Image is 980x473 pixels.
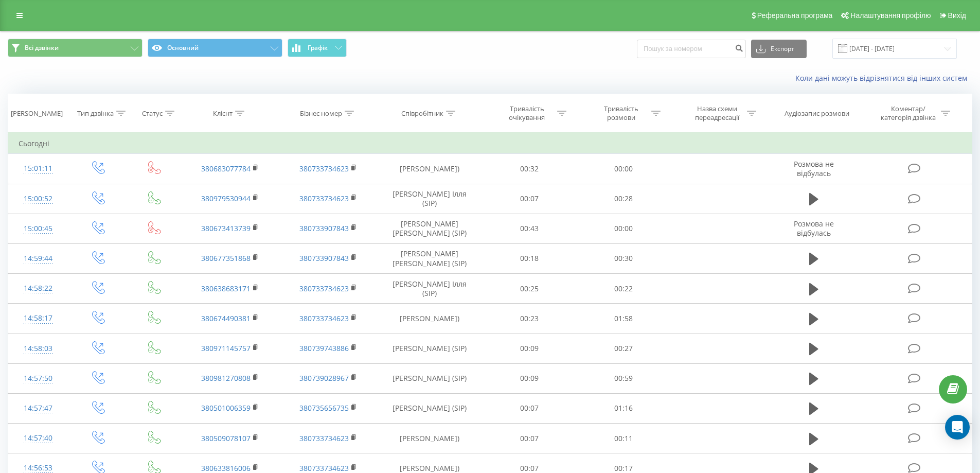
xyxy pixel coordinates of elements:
[19,339,58,359] div: 14:58:03
[577,243,671,273] td: 00:30
[794,219,834,238] span: Розмова не відбулась
[483,243,577,273] td: 00:18
[19,398,58,418] div: 14:57:47
[19,219,58,239] div: 15:00:45
[308,44,328,51] span: Графік
[577,184,671,214] td: 00:28
[377,184,483,214] td: [PERSON_NAME] Ілля (SIP)
[483,304,577,334] td: 00:23
[377,363,483,393] td: [PERSON_NAME] (SIP)
[483,393,577,423] td: 00:07
[201,164,251,173] a: 380683077784
[19,278,58,299] div: 14:58:22
[577,154,671,184] td: 00:00
[201,194,251,203] a: 380979530944
[25,44,59,52] span: Всі дзвінки
[377,214,483,243] td: [PERSON_NAME] [PERSON_NAME] (SIP)
[577,274,671,304] td: 00:22
[201,223,251,233] a: 380673413739
[483,214,577,243] td: 00:43
[483,274,577,304] td: 00:25
[201,253,251,263] a: 380677351868
[377,304,483,334] td: [PERSON_NAME])
[377,424,483,453] td: [PERSON_NAME])
[213,109,233,118] div: Клієнт
[201,433,251,443] a: 380509078107
[201,313,251,323] a: 380674490381
[300,109,342,118] div: Бізнес номер
[377,274,483,304] td: [PERSON_NAME] Ілля (SIP)
[299,313,349,323] a: 380733734623
[299,343,349,353] a: 380739743886
[401,109,443,118] div: Співробітник
[19,308,58,328] div: 14:58:17
[594,104,649,122] div: Тривалість розмови
[577,393,671,423] td: 01:16
[8,133,972,154] td: Сьогодні
[19,428,58,448] div: 14:57:40
[377,334,483,363] td: [PERSON_NAME] (SIP)
[948,11,966,20] span: Вихід
[201,463,251,473] a: 380633816006
[850,11,931,20] span: Налаштування профілю
[637,40,746,58] input: Пошук за номером
[689,104,744,122] div: Назва схеми переадресації
[751,40,807,58] button: Експорт
[77,109,114,118] div: Тип дзвінка
[201,284,251,293] a: 380638683171
[8,39,142,57] button: Всі дзвінки
[794,159,834,178] span: Розмова не відбулась
[201,403,251,413] a: 380501006359
[483,363,577,393] td: 00:09
[577,304,671,334] td: 01:58
[577,363,671,393] td: 00:59
[299,194,349,203] a: 380733734623
[201,373,251,383] a: 380981270808
[299,223,349,233] a: 380733907843
[377,393,483,423] td: [PERSON_NAME] (SIP)
[19,159,58,179] div: 15:01:11
[299,433,349,443] a: 380733734623
[577,334,671,363] td: 00:27
[577,214,671,243] td: 00:00
[500,104,555,122] div: Тривалість очікування
[757,11,833,20] span: Реферальна програма
[299,253,349,263] a: 380733907843
[377,243,483,273] td: [PERSON_NAME] [PERSON_NAME] (SIP)
[201,343,251,353] a: 380971145757
[299,403,349,413] a: 380735656735
[19,249,58,269] div: 14:59:44
[148,39,282,57] button: Основний
[288,39,347,57] button: Графік
[299,373,349,383] a: 380739028967
[19,189,58,209] div: 15:00:52
[483,424,577,453] td: 00:07
[483,334,577,363] td: 00:09
[377,154,483,184] td: [PERSON_NAME])
[795,73,972,83] a: Коли дані можуть відрізнятися вiд інших систем
[299,463,349,473] a: 380733734623
[483,154,577,184] td: 00:32
[878,104,938,122] div: Коментар/категорія дзвінка
[19,369,58,389] div: 14:57:50
[785,109,849,118] div: Аудіозапис розмови
[299,284,349,293] a: 380733734623
[945,415,970,440] div: Open Intercom Messenger
[483,184,577,214] td: 00:07
[142,109,163,118] div: Статус
[299,164,349,173] a: 380733734623
[11,109,63,118] div: [PERSON_NAME]
[577,424,671,453] td: 00:11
